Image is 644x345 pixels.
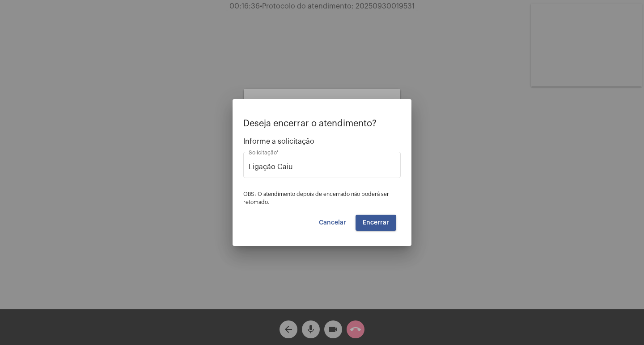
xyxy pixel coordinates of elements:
span: OBS: O atendimento depois de encerrado não poderá ser retomado. [243,191,389,205]
input: Buscar solicitação [249,163,395,171]
span: Encerrar [363,220,389,226]
span: Informe a solicitação [243,137,401,145]
button: Cancelar [312,215,353,231]
span: Cancelar [319,220,346,226]
button: Encerrar [356,215,396,231]
p: Deseja encerrar o atendimento? [243,119,401,129]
